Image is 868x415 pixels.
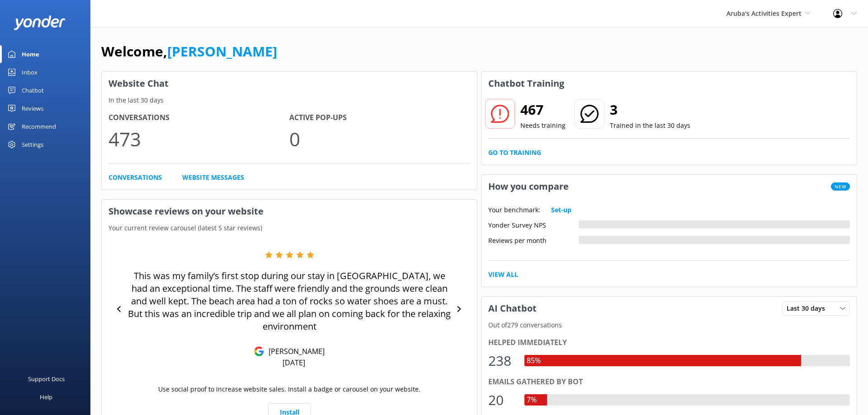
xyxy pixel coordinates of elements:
p: Use social proof to increase website sales. Install a badge or carousel on your website. [158,384,420,394]
div: Support Docs [28,370,65,388]
div: 20 [488,389,515,411]
p: [PERSON_NAME] [264,346,325,356]
a: Website Messages [182,173,244,182]
div: Yonder Survey NPS [488,220,579,228]
span: New [831,182,850,191]
p: This was my family’s first stop during our stay in [GEOGRAPHIC_DATA], we had an exceptional time.... [127,270,452,333]
p: 0 [289,124,470,154]
h3: AI Chatbot [481,297,543,320]
a: Go to Training [488,148,541,158]
h3: Chatbot Training [481,72,571,95]
div: Recommend [22,117,56,135]
p: Out of 279 conversations [481,320,857,330]
img: Google Reviews [254,346,264,356]
p: Needs training [520,121,566,131]
h3: Showcase reviews on your website [102,200,477,223]
div: Inbox [22,63,38,81]
p: Trained in the last 30 days [610,121,690,131]
div: Reviews per month [488,236,579,244]
span: Last 30 days [787,303,830,313]
a: [PERSON_NAME] [167,42,277,61]
h3: How you compare [481,175,576,198]
p: 473 [108,124,289,154]
a: Conversations [108,173,162,182]
p: Your current review carousel (latest 5 star reviews) [102,223,477,233]
h1: Welcome, [101,41,277,62]
p: [DATE] [283,358,305,368]
div: Helped immediately [488,337,850,349]
a: Set-up [551,205,571,215]
div: 7% [524,394,539,406]
p: In the last 30 days [102,95,477,105]
p: Your benchmark: [488,205,540,215]
div: Emails gathered by bot [488,376,850,388]
a: View All [488,270,518,280]
div: Settings [22,135,43,154]
h2: 467 [520,99,566,121]
h2: 3 [610,99,690,121]
div: Chatbot [22,81,44,99]
h4: Active Pop-ups [289,112,470,124]
div: Home [22,45,39,63]
div: 85% [524,355,543,367]
div: Reviews [22,99,43,117]
h3: Website Chat [102,72,477,95]
div: 238 [488,350,515,372]
div: Help [40,388,52,406]
h4: Conversations [108,112,289,124]
img: yonder-white-logo.png [14,15,66,30]
span: Aruba's Activities Expert [726,9,802,18]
